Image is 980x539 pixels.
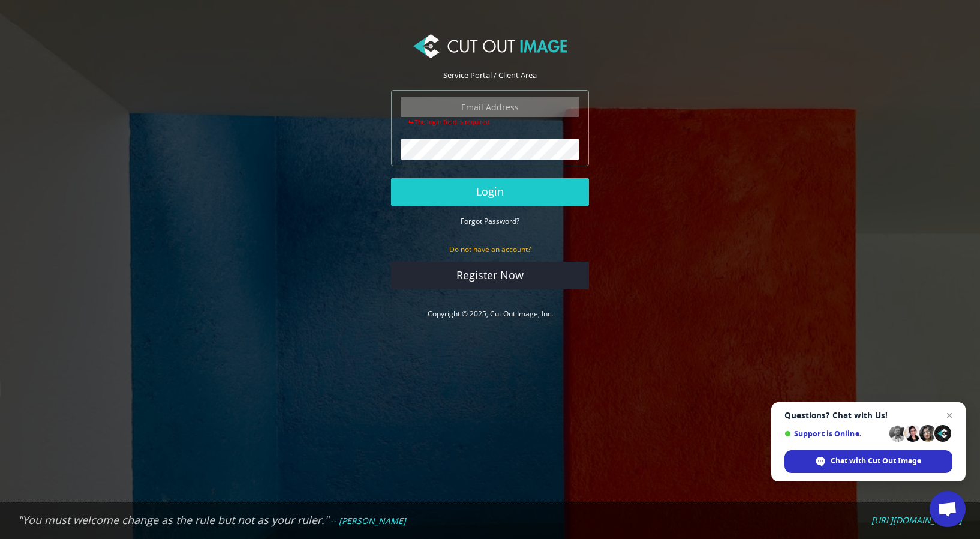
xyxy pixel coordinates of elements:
[871,515,962,526] a: [URL][DOMAIN_NAME]
[391,178,589,206] button: Login
[401,97,579,117] input: Email Address
[443,70,537,80] span: Service Portal / Client Area
[784,411,952,420] span: Questions? Chat with Us!
[18,513,329,527] em: "You must welcome change as the rule but not as your ruler."
[330,515,406,526] em: -- [PERSON_NAME]
[831,456,921,466] span: Chat with Cut Out Image
[461,215,519,226] a: Forgot Password?
[784,450,952,473] span: Chat with Cut Out Image
[449,244,531,254] small: Do not have an account?
[428,309,553,319] a: Copyright © 2025, Cut Out Image, Inc.
[930,491,966,527] a: Open chat
[391,262,589,289] a: Register Now
[461,216,519,226] small: Forgot Password?
[871,514,962,526] em: [URL][DOMAIN_NAME]
[784,429,885,438] span: Support is Online.
[413,34,567,58] img: Cut Out Image
[401,117,579,127] div: The login field is required.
